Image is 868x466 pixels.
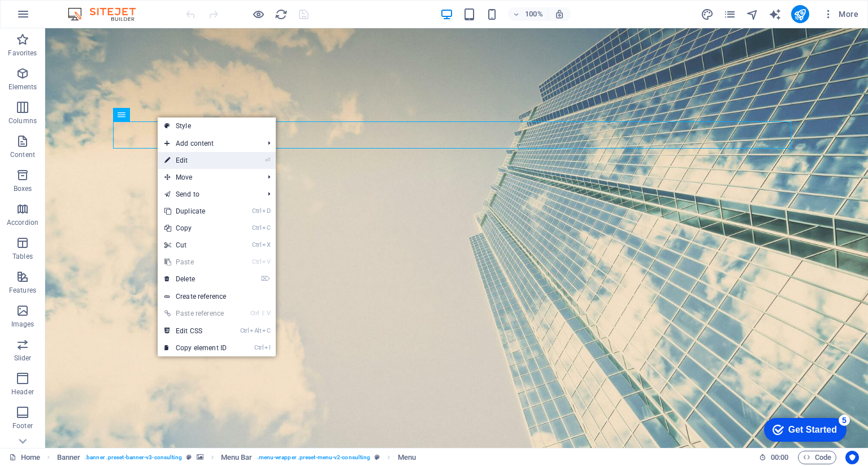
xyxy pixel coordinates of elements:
p: Accordion [7,218,38,227]
button: reload [274,7,288,21]
p: Tables [12,252,33,261]
i: AI Writer [769,8,782,21]
button: navigator [746,7,759,21]
i: On resize automatically adjust zoom level to fit chosen device. [554,9,565,19]
h6: 100% [525,7,543,21]
a: CtrlDDuplicate [158,203,233,220]
p: Columns [8,116,37,125]
a: CtrlAltCEdit CSS [158,323,233,339]
i: Ctrl [252,258,261,265]
i: D [262,207,270,215]
p: Features [9,286,36,295]
span: . banner .preset-banner-v3-consulting [85,451,182,464]
button: 100% [508,7,548,21]
p: Content [10,150,35,159]
button: Usercentrics [845,451,859,464]
i: ⇧ [261,310,266,317]
button: More [818,5,863,23]
span: Add content [158,135,259,152]
a: Send to [158,186,259,203]
button: design [701,7,714,21]
span: 00 00 [771,451,788,464]
i: Ctrl [254,344,263,351]
i: This element is a customizable preset [186,454,192,460]
i: X [262,241,270,249]
a: CtrlCCopy [158,220,233,237]
span: Click to select. Double-click to edit [398,451,416,464]
p: Slider [14,354,32,363]
i: C [262,224,270,232]
i: I [264,344,270,351]
i: Reload page [275,8,288,21]
span: Click to select. Double-click to edit [221,451,253,464]
a: Create reference [158,288,276,305]
span: Click to select. Double-click to edit [57,451,81,464]
p: Header [11,387,34,397]
i: V [267,310,270,317]
i: Design (Ctrl+Alt+Y) [701,8,714,21]
a: Style [158,117,276,134]
span: . menu-wrapper .preset-menu-v2-consulting [257,451,371,464]
i: Alt [250,327,261,334]
i: Ctrl [240,327,249,334]
div: Get Started 5 items remaining, 0% complete [9,6,92,29]
i: Ctrl [252,241,261,249]
i: C [262,327,270,334]
span: More [823,8,858,20]
a: ⏎Edit [158,152,233,169]
i: This element is a customizable preset [375,454,380,460]
a: CtrlICopy element ID [158,339,233,356]
img: Editor Logo [65,7,150,21]
i: Publish [793,8,806,21]
button: pages [723,7,737,21]
p: Elements [8,82,37,92]
button: publish [791,5,809,23]
i: Ctrl [250,310,259,317]
i: ⌦ [261,275,270,282]
span: Code [803,451,831,464]
i: ⏎ [265,156,270,164]
div: Get Started [33,12,82,23]
a: ⌦Delete [158,271,233,288]
p: Favorites [8,49,37,58]
span: : [779,453,780,461]
p: Images [11,320,34,329]
button: text_generator [769,7,782,21]
a: Ctrl⇧VPaste reference [158,305,233,322]
button: Click here to leave preview mode and continue editing [251,7,265,21]
span: Move [158,169,259,186]
button: Code [798,451,836,464]
i: Navigator [746,8,759,21]
i: V [262,258,270,265]
a: CtrlXCut [158,237,233,254]
nav: breadcrumb [57,451,416,464]
i: Pages (Ctrl+Alt+S) [723,8,736,21]
a: CtrlVPaste [158,254,233,271]
a: Click to cancel selection. Double-click to open Pages [9,451,40,464]
i: Ctrl [252,224,261,232]
i: This element contains a background [197,454,203,460]
i: Ctrl [252,207,261,215]
div: 5 [84,2,95,14]
p: Boxes [14,184,32,193]
h6: Session time [759,451,789,464]
p: Footer [12,421,33,430]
